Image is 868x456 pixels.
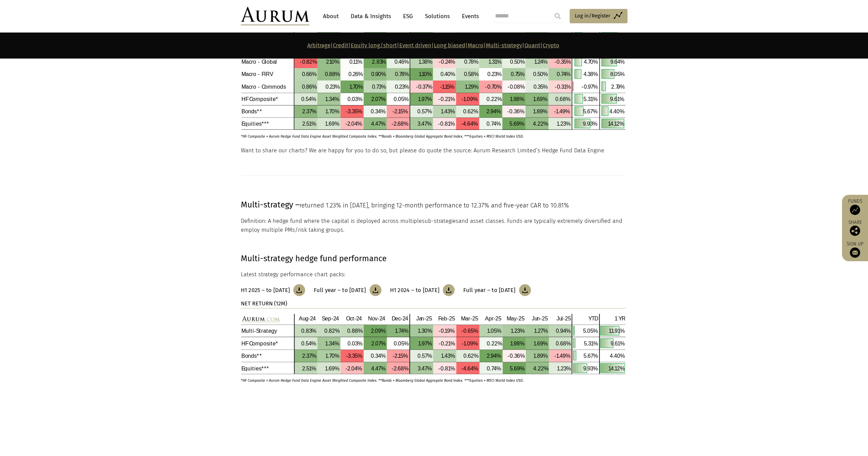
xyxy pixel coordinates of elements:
a: Arbitrage [307,42,331,49]
img: Download Article [370,284,381,296]
p: *HF Composite = Aurum Hedge Fund Data Engine Asset Weighted Composite Index. **Bonds = Bloomberg ... [241,374,607,383]
span: returned 1.23% in [DATE], bringing 12-month performance to 12.37% and five-year CAR to 10.81% [299,202,569,209]
p: Want to share our charts? We are happy for you to do so, but please do quote the source: Aurum Re... [241,146,626,155]
a: About [320,10,342,23]
h3: H1 2024 – to [DATE] [390,287,440,294]
a: Credit [333,42,348,49]
span: Multi-strategy – [241,200,299,210]
img: Download Article [293,284,305,296]
strong: Multi-strategy hedge fund performance [241,254,387,263]
p: Latest strategy performance chart packs: [241,270,626,279]
span: Log in/Register [575,12,610,20]
a: Macro [468,42,483,49]
h3: Full year – to [DATE] [463,287,515,294]
div: Share [845,220,865,236]
a: Full year – to [DATE] [463,284,531,296]
a: Data & Insights [347,10,394,23]
img: Download Article [519,284,531,296]
a: ESG [400,10,416,23]
a: H1 2024 – to [DATE] [390,284,455,296]
p: Definition: A hedge fund where the capital is deployed across multiple and asset classes. Funds a... [241,217,626,235]
img: Share this post [850,226,860,236]
h3: Full year – to [DATE] [314,287,366,294]
a: Sign up [845,241,865,258]
span: sub-strategies [422,218,458,224]
a: H1 2025 – to [DATE] [241,284,306,296]
h3: H1 2025 – to [DATE] [241,287,290,294]
a: Multi-strategy [486,42,522,49]
a: Full year – to [DATE] [314,284,381,296]
a: Quant [524,42,540,49]
img: Download Article [443,284,455,296]
a: Event driven [399,42,431,49]
a: Solutions [422,10,453,23]
img: Sign up to our newsletter [850,248,860,258]
img: Access Funds [850,205,860,215]
a: Long biased [434,42,465,49]
a: Equity long/short [351,42,397,49]
a: Funds [845,198,865,215]
a: Log in/Register [570,9,627,23]
a: Events [458,10,479,23]
a: Crypto [543,42,559,49]
p: *HF Composite = Aurum Hedge Fund Data Engine Asset Weighted Composite Index. **Bonds = Bloomberg ... [241,130,607,139]
strong: NET RETURN (12M) [241,300,287,307]
strong: | | | | | | | | [307,42,559,49]
input: Submit [551,9,565,23]
img: Aurum [241,7,309,25]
